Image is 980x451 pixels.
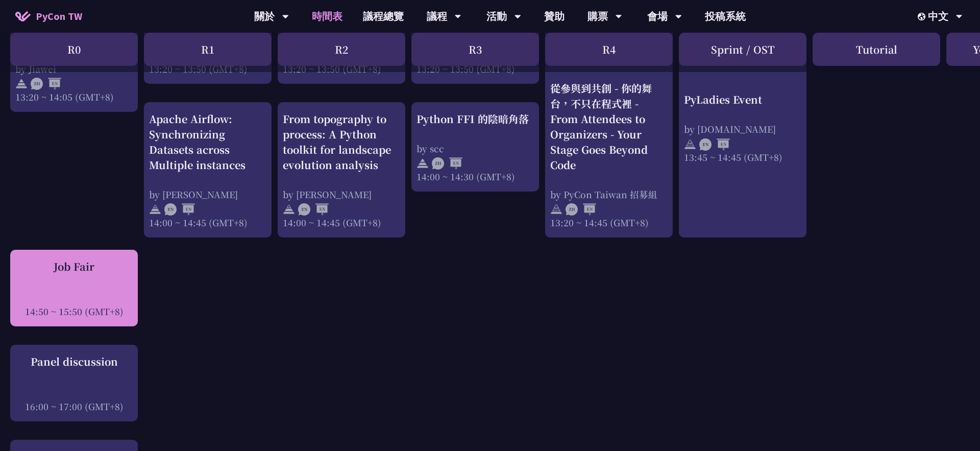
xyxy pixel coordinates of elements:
[699,138,730,151] img: ENEN.5a408d1.svg
[684,138,696,151] img: svg+xml;base64,PHN2ZyB4bWxucz0iaHR0cDovL3d3dy53My5vcmcvMjAwMC9zdmciIHdpZHRoPSIyNCIgaGVpZ2h0PSIyNC...
[416,111,534,183] a: Python FFI 的陰暗角落 by scc 14:00 ~ 14:30 (GMT+8)
[283,203,295,216] img: svg+xml;base64,PHN2ZyB4bWxucz0iaHR0cDovL3d3dy53My5vcmcvMjAwMC9zdmciIHdpZHRoPSIyNCIgaGVpZ2h0PSIyNC...
[149,111,266,229] a: Apache Airflow: Synchronizing Datasets across Multiple instances by [PERSON_NAME] 14:00 ~ 14:45 (...
[283,216,400,229] div: 14:00 ~ 14:45 (GMT+8)
[149,111,266,173] div: Apache Airflow: Synchronizing Datasets across Multiple instances
[283,111,400,173] div: From topography to process: A Python toolkit for landscape evolution analysis
[10,33,138,66] div: R0
[684,151,801,163] div: 13:45 ~ 14:45 (GMT+8)
[684,123,801,135] div: by [DOMAIN_NAME]
[411,33,539,66] div: R3
[813,33,940,66] div: Tutorial
[550,81,668,173] div: 從參與到共創 - 你的舞台，不只在程式裡 - From Attendees to Organizers - Your Stage Goes Beyond Code
[283,188,400,201] div: by [PERSON_NAME]
[149,216,266,229] div: 14:00 ~ 14:45 (GMT+8)
[566,203,596,216] img: ZHEN.371966e.svg
[5,4,92,29] a: PyCon TW
[416,157,429,170] img: svg+xml;base64,PHN2ZyB4bWxucz0iaHR0cDovL3d3dy53My5vcmcvMjAwMC9zdmciIHdpZHRoPSIyNCIgaGVpZ2h0PSIyNC...
[283,111,400,229] a: From topography to process: A Python toolkit for landscape evolution analysis by [PERSON_NAME] 14...
[679,33,806,66] div: Sprint / OST
[15,259,133,274] div: Job Fair
[684,92,801,107] div: PyLadies Event
[550,203,562,216] img: svg+xml;base64,PHN2ZyB4bWxucz0iaHR0cDovL3d3dy53My5vcmcvMjAwMC9zdmciIHdpZHRoPSIyNCIgaGVpZ2h0PSIyNC...
[15,354,133,369] div: Panel discussion
[545,33,673,66] div: R4
[149,188,266,201] div: by [PERSON_NAME]
[550,188,668,201] div: by PyCon Taiwan 招募組
[149,203,161,216] img: svg+xml;base64,PHN2ZyB4bWxucz0iaHR0cDovL3d3dy53My5vcmcvMjAwMC9zdmciIHdpZHRoPSIyNCIgaGVpZ2h0PSIyNC...
[278,33,405,66] div: R2
[416,111,534,127] div: Python FFI 的陰暗角落
[684,67,801,228] a: PyLadies Event by [DOMAIN_NAME] 13:45 ~ 14:45 (GMT+8)
[31,78,61,90] img: ZHEN.371966e.svg
[15,400,133,413] div: 16:00 ~ 17:00 (GMT+8)
[298,203,329,216] img: ENEN.5a408d1.svg
[416,142,534,155] div: by scc
[15,78,28,90] img: svg+xml;base64,PHN2ZyB4bWxucz0iaHR0cDovL3d3dy53My5vcmcvMjAwMC9zdmciIHdpZHRoPSIyNCIgaGVpZ2h0PSIyNC...
[918,13,928,20] img: Locale Icon
[15,305,133,318] div: 14:50 ~ 15:50 (GMT+8)
[416,170,534,183] div: 14:00 ~ 14:30 (GMT+8)
[164,203,195,216] img: ENEN.5a408d1.svg
[15,90,133,103] div: 13:20 ~ 14:05 (GMT+8)
[550,216,668,229] div: 13:20 ~ 14:45 (GMT+8)
[144,33,272,66] div: R1
[36,9,82,24] span: PyCon TW
[15,354,133,413] a: Panel discussion 16:00 ~ 17:00 (GMT+8)
[15,11,31,21] img: Home icon of PyCon TW 2025
[432,157,462,170] img: ZHEN.371966e.svg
